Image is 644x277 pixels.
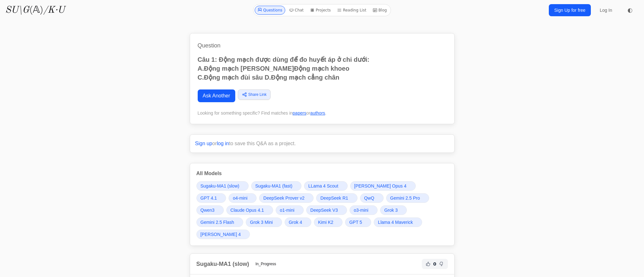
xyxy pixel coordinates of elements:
span: Claude Opus 4.1 [230,207,264,213]
span: Kimi K2 [318,219,333,225]
span: ◐ [627,7,633,13]
span: Grok 3 [384,207,398,213]
a: QwQ [360,193,384,203]
a: Sign up [195,141,212,146]
a: Grok 3 Mini [246,217,282,227]
a: Sign Up for free [549,4,591,16]
h2: Sugaku-MA1 (slow) [196,259,249,268]
a: Chat [287,6,306,15]
button: ◐ [624,4,636,17]
a: Kimi K2 [314,217,343,227]
span: In_Progress [252,260,280,268]
a: papers [293,110,306,116]
p: Câu 1: Động mạch được dùng để đo huyết áp ở chi dưới: A.Động mạch [PERSON_NAME]Động mạch khoeo C.... [198,55,447,82]
a: o1-mini [276,205,304,215]
a: Claude Opus 4.1 [226,205,273,215]
span: Llama 4 Maverick [378,219,413,225]
p: or to save this Q&A as a project. [195,140,449,147]
h3: All Models [196,170,448,177]
div: Looking for something specific? Find matches in or . [198,110,447,116]
a: Gemini 2.5 Pro [386,193,429,203]
span: Sugaku-MA1 (fast) [255,183,293,189]
a: o4-mini [229,193,257,203]
span: Gemini 2.5 Flash [201,219,234,225]
a: authors [310,110,325,116]
a: Log In [596,4,616,16]
span: o4-mini [233,195,247,201]
a: DeepSeek Prover v2 [259,193,314,203]
span: o3-mini [354,207,368,213]
span: DeepSeek Prover v2 [263,195,304,201]
span: 0 [433,261,436,267]
span: Gemini 2.5 Pro [390,195,420,201]
h1: Question [198,41,447,50]
a: SU\G(𝔸)/K·U [5,4,65,16]
span: DeepSeek R1 [320,195,348,201]
span: GPT 4.1 [201,195,217,201]
a: Gemini 2.5 Flash [196,217,244,227]
a: Ask Another [198,89,235,102]
span: DeepSeek V3 [310,207,338,213]
i: SU\G [5,5,29,15]
a: GPT 5 [345,217,371,227]
a: Llama 4 Maverick [374,217,422,227]
span: Grok 4 [289,219,302,225]
a: [PERSON_NAME] Opus 4 [350,181,416,191]
button: Not Helpful [438,260,445,268]
a: o3-mini [350,205,378,215]
span: LLama 4 Scout [308,183,338,189]
a: Grok 3 [380,205,407,215]
a: Questions [255,6,285,15]
a: Projects [308,6,333,15]
span: GPT 5 [349,219,362,225]
span: Grok 3 Mini [250,219,273,225]
a: [PERSON_NAME] 4 [196,230,250,239]
span: QwQ [364,195,374,201]
span: [PERSON_NAME] Opus 4 [354,183,407,189]
span: Qwen3 [201,207,215,213]
span: [PERSON_NAME] 4 [201,231,241,238]
a: log in [217,141,229,146]
a: DeepSeek V3 [306,205,347,215]
span: Sugaku-MA1 (slow) [201,183,239,189]
a: Blog [370,6,390,15]
span: Share Link [248,92,266,97]
a: Grok 4 [285,217,311,227]
i: /K·U [43,5,65,15]
a: Reading List [335,6,369,15]
a: DeepSeek R1 [316,193,357,203]
a: Sugaku-MA1 (fast) [251,181,302,191]
button: Helpful [424,260,432,268]
a: Sugaku-MA1 (slow) [196,181,249,191]
a: GPT 4.1 [196,193,226,203]
span: o1-mini [280,207,294,213]
a: Qwen3 [196,205,224,215]
a: LLama 4 Scout [304,181,347,191]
